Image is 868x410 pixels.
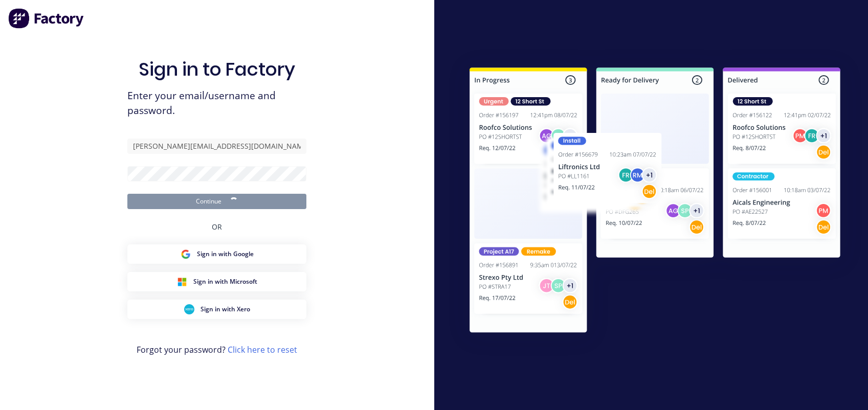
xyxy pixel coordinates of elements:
span: Sign in with Xero [201,305,250,314]
button: Google Sign inSign in with Google [127,244,306,264]
input: Email/Username [127,139,306,154]
img: Xero Sign in [184,304,194,314]
span: Sign in with Google [197,249,254,259]
button: Microsoft Sign inSign in with Microsoft [127,272,306,291]
button: Xero Sign inSign in with Xero [127,300,306,319]
a: Click here to reset [228,344,297,355]
span: Forgot your password? [137,344,297,356]
span: Enter your email/username and password. [127,88,306,118]
span: Sign in with Microsoft [193,277,257,286]
h1: Sign in to Factory [139,58,295,80]
button: Continue [127,194,306,209]
div: OR [212,209,222,244]
img: Sign in [447,47,863,357]
img: Google Sign in [181,249,191,259]
img: Microsoft Sign in [177,277,187,287]
img: Factory [8,8,85,29]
